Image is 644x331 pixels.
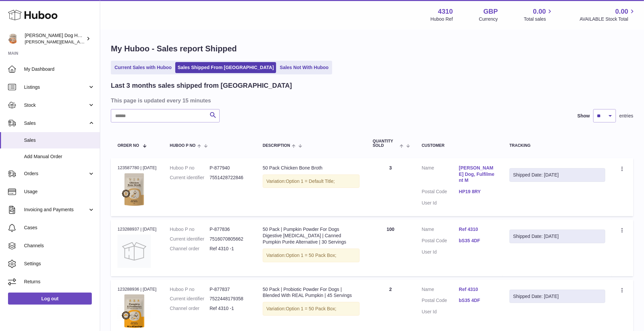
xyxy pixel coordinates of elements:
div: 50 Pack Chicken Bone Broth [263,165,360,171]
span: Usage [24,189,95,195]
span: 0.00 [533,7,546,16]
dt: Channel order [170,305,210,312]
span: Quantity Sold [373,139,398,148]
span: Option 1 = Default Title; [286,179,335,184]
dt: Postal Code [422,238,459,246]
h1: My Huboo - Sales report Shipped [111,43,633,54]
div: Variation: [263,175,360,188]
dt: Name [422,165,459,186]
a: bS35 4DF [459,297,496,304]
dd: Ref 4310 -1 [210,305,249,312]
a: Ref 4310 [459,226,496,233]
dt: User Id [422,200,459,206]
dd: P-877837 [210,286,249,293]
div: 123587780 | [DATE] [118,165,157,171]
span: AVAILABLE Stock Total [580,16,636,22]
dt: Current identifier [170,296,210,302]
dt: User Id [422,249,459,255]
span: Add Manual Order [24,153,95,160]
dt: Current identifier [170,175,210,181]
strong: GBP [483,7,498,16]
label: Show [578,113,590,119]
span: Sales [24,120,88,126]
dd: P-877836 [210,226,249,233]
dt: Channel order [170,246,210,252]
span: Order No [118,143,139,148]
dt: Name [422,286,459,294]
div: Tracking [509,143,605,148]
span: Option 1 = 50 Pack Box; [286,253,336,258]
dt: Huboo P no [170,226,210,233]
dd: Ref 4310 -1 [210,246,249,252]
span: Stock [24,102,88,108]
h2: Last 3 months sales shipped from [GEOGRAPHIC_DATA] [111,81,292,90]
div: Huboo Ref [431,16,453,22]
dd: P-877940 [210,165,249,171]
h3: This page is updated every 15 minutes [111,97,632,104]
dt: User Id [422,309,459,315]
a: bS35 4DF [459,238,496,244]
span: 0.00 [615,7,628,16]
td: 100 [366,220,415,276]
span: Returns [24,279,95,285]
dt: Postal Code [422,189,459,197]
dt: Current identifier [170,236,210,242]
span: Channels [24,243,95,249]
dd: 7522448179358 [210,296,249,302]
span: entries [619,113,633,119]
div: 123288937 | [DATE] [118,226,157,232]
div: Variation: [263,249,360,262]
a: Current Sales with Huboo [112,62,174,73]
a: Ref 4310 [459,286,496,293]
span: Listings [24,84,88,90]
span: Orders [24,171,88,177]
dd: 7551428722846 [210,175,249,181]
dt: Huboo P no [170,286,210,293]
span: Huboo P no [170,143,196,148]
div: 123288936 | [DATE] [118,286,157,292]
span: Invoicing and Payments [24,207,88,213]
a: 0.00 Total sales [524,7,554,22]
a: Log out [8,293,92,305]
div: Shipped Date: [DATE] [513,172,602,178]
img: 43101700581387.png [118,173,151,206]
td: 3 [366,158,415,216]
dt: Postal Code [422,297,459,305]
span: Description [263,143,290,148]
div: Currency [479,16,498,22]
span: Cases [24,225,95,231]
div: Customer [422,143,496,148]
a: Sales Not With Huboo [277,62,331,73]
a: [PERSON_NAME] Dog, Fulfilment M [459,165,496,184]
img: 43101731596093.png [118,294,151,328]
div: Shipped Date: [DATE] [513,293,602,300]
strong: 4310 [438,7,453,16]
a: 0.00 AVAILABLE Stock Total [580,7,636,22]
dd: 7516070805662 [210,236,249,242]
span: Option 1 = 50 Pack Box; [286,306,336,311]
span: My Dashboard [24,66,95,72]
img: toby@hackneydoghouse.com [8,34,18,44]
img: no-photo.jpg [118,235,151,268]
span: Total sales [524,16,554,22]
span: Settings [24,261,95,267]
div: 50 Pack | Pumpkin Powder For Dogs Digestive [MEDICAL_DATA] | Canned Pumpkin Purée Alternative | 3... [263,226,360,245]
a: Sales Shipped From [GEOGRAPHIC_DATA] [175,62,276,73]
a: HP19 8RY [459,189,496,195]
div: Variation: [263,302,360,316]
span: Sales [24,137,95,143]
dt: Name [422,226,459,234]
span: [PERSON_NAME][EMAIL_ADDRESS][DOMAIN_NAME] [25,39,134,44]
div: Shipped Date: [DATE] [513,233,602,240]
div: 50 Pack | Probiotic Powder For Dogs | Blended With REAL Pumpkin | 45 Servings [263,286,360,299]
div: [PERSON_NAME] Dog House [25,32,85,45]
dt: Huboo P no [170,165,210,171]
